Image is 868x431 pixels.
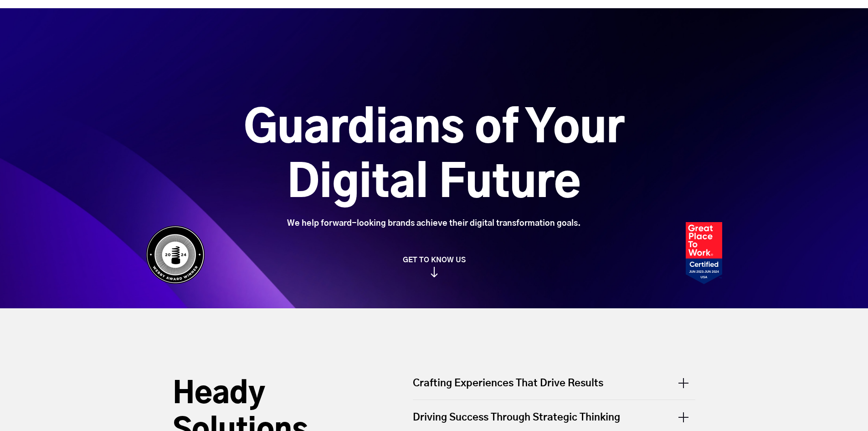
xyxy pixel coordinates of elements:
div: We help forward-looking brands achieve their digital transformation goals. [193,218,675,228]
h1: Guardians of Your Digital Future [193,102,675,211]
img: Heady_2023_Certification_Badge [686,222,722,284]
a: GET TO KNOW US [141,255,727,277]
div: Crafting Experiences That Drive Results [413,376,695,400]
img: Heady_WebbyAward_Winner-4 [146,225,205,284]
img: arrow_down [431,267,438,277]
